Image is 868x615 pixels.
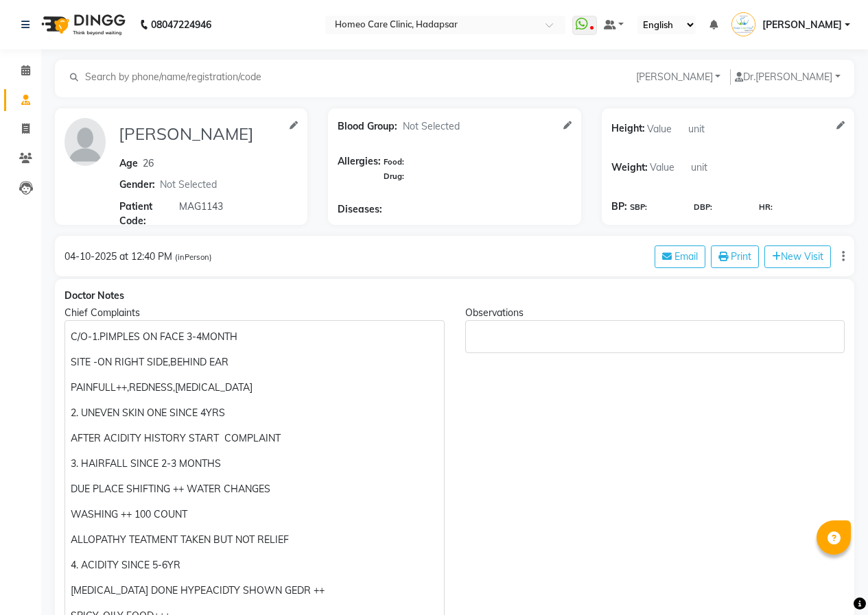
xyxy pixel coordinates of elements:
b: 08047224946 [151,5,211,44]
p: 2. UNEVEN SKIN ONE SINCE 4YRS [71,406,438,420]
div: Observations [465,306,845,320]
p: ALLOPATHY TEATMENT TAKEN BUT NOT RELIEF [71,533,438,547]
button: Email [655,245,705,268]
span: Food: [384,157,404,167]
button: New Visit [764,245,831,268]
span: Drug: [384,171,404,181]
input: Search by phone/name/registration/code [84,69,272,85]
span: DBP: [694,202,712,213]
img: logo [35,5,129,44]
p: 3. HAIRFALL SINCE 2-3 MONTHS [71,457,438,471]
span: SBP: [630,202,647,213]
span: (inPerson) [175,252,212,262]
span: Gender: [119,178,155,192]
iframe: chat widget [810,560,854,601]
img: profile [64,118,106,166]
span: [PERSON_NAME] [762,18,842,32]
span: Allergies: [338,154,381,183]
span: Weight: [611,157,648,178]
button: Dr.[PERSON_NAME] [730,69,845,85]
button: [PERSON_NAME] [632,69,725,85]
span: Diseases: [338,202,382,217]
input: Patient Code [177,195,284,217]
div: Chief Complaints [64,306,445,320]
p: SITE -ON RIGHT SIDE,BEHIND EAR [71,355,438,370]
div: Doctor Notes [64,289,845,303]
input: Value [648,157,689,178]
button: Print [711,245,759,268]
p: C/O-1.PIMPLES ON FACE 3-4MONTH [71,330,438,344]
p: 4. ACIDITY SINCE 5-6YR [71,558,438,572]
span: HR: [759,202,773,213]
span: at 12:40 PM [119,250,172,263]
span: 04-10-2025 [64,250,117,263]
span: Height: [611,118,645,139]
span: BP: [611,200,627,214]
p: WASHING ++ 100 COUNT [71,507,438,522]
span: Print [731,250,751,263]
p: [MEDICAL_DATA] DONE HYPEACIDTY SHOWN GEDR ++ [71,583,438,598]
img: Dr Komal Saste [731,12,755,36]
p: PAINFULL++,REDNESS,[MEDICAL_DATA] [71,381,438,395]
p: DUE PLACE SHIFTING ++ WATER CHANGES [71,482,438,496]
span: Dr. [735,71,755,83]
input: unit [689,157,730,178]
span: Patient Code: [119,200,177,228]
input: unit [686,118,727,139]
div: Rich Text Editor, main [465,320,845,353]
p: AFTER ACIDITY HISTORY START COMPLAINT [71,431,438,446]
span: Blood Group: [338,119,397,134]
span: Age [119,157,138,169]
input: Name [117,118,284,149]
span: Email [675,250,698,263]
input: Value [645,118,686,139]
